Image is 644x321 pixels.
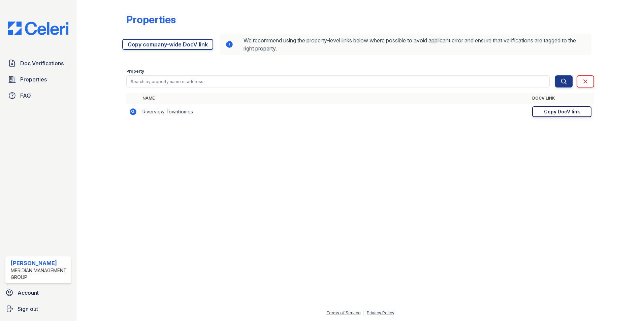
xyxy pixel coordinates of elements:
[220,34,591,55] div: We recommend using the property-level links below where possible to avoid applicant error and ens...
[20,75,47,83] span: Properties
[20,92,31,100] span: FAQ
[140,104,529,120] td: Riverview Townhomes
[363,310,364,315] div: |
[20,59,64,67] span: Doc Verifications
[122,39,213,50] a: Copy company-wide DocV link
[3,22,74,35] img: CE_Logo_Blue-a8612792a0a2168367f1c8372b55b34899dd931a85d93a1a3d3e32e68fde9ad4.png
[3,302,74,316] a: Sign out
[367,310,394,315] a: Privacy Policy
[326,310,361,315] a: Terms of Service
[11,267,68,281] div: Meridian Management Group
[18,305,38,313] span: Sign out
[544,108,580,115] div: Copy DocV link
[5,89,71,102] a: FAQ
[5,73,71,86] a: Properties
[5,57,71,70] a: Doc Verifications
[532,106,591,117] a: Copy DocV link
[529,93,594,104] th: DocV Link
[126,13,176,26] div: Properties
[3,286,74,299] a: Account
[126,69,144,74] label: Property
[126,75,550,87] input: Search by property name or address
[11,259,68,267] div: [PERSON_NAME]
[140,93,529,104] th: Name
[18,289,39,297] span: Account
